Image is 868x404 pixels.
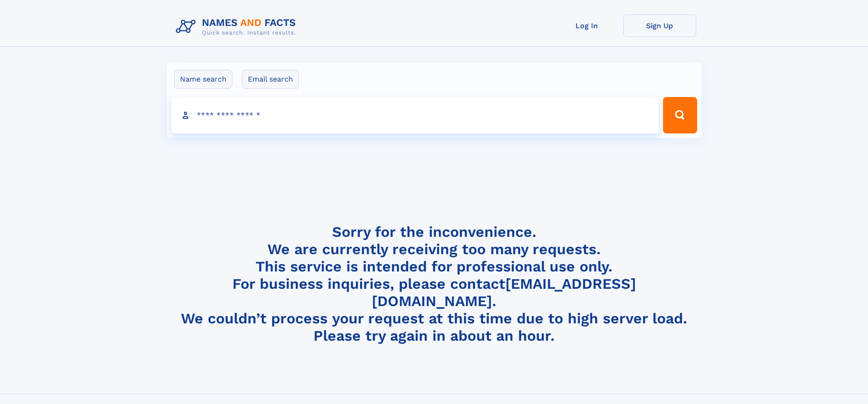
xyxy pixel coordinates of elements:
[172,223,696,345] h4: Sorry for the inconvenience. We are currently receiving too many requests. This service is intend...
[550,15,623,37] a: Log In
[663,97,697,133] button: Search Button
[372,275,636,310] a: [EMAIL_ADDRESS][DOMAIN_NAME]
[174,70,232,89] label: Name search
[242,70,299,89] label: Email search
[171,97,659,133] input: search input
[172,15,303,39] img: Logo Names and Facts
[623,15,696,37] a: Sign Up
